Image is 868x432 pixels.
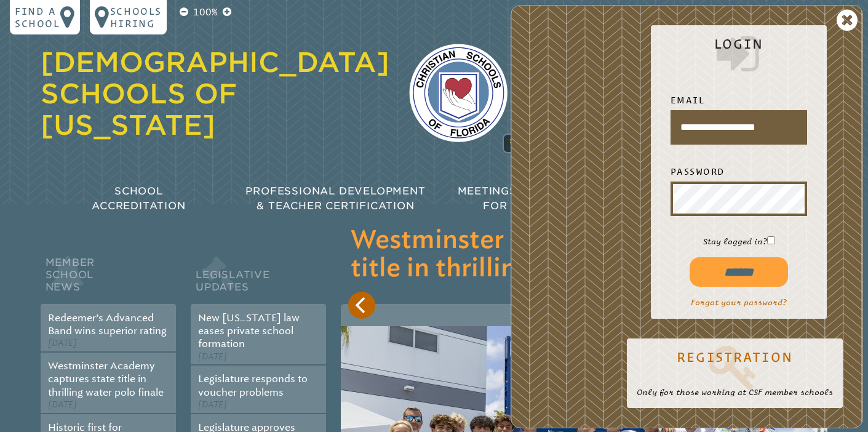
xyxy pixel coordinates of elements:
a: New [US_STATE] law eases private school formation [198,312,300,350]
a: Legislature responds to voucher problems [198,373,308,398]
span: Meetings & Workshops for Educators [458,185,608,212]
p: 100% [191,5,220,20]
label: Email [671,93,807,108]
img: csf-logo-web-colors.png [409,44,508,142]
p: Stay logged in? [661,236,817,247]
span: [DATE] [48,338,77,348]
span: Professional Development & Teacher Certification [245,185,425,212]
label: Password [671,164,807,179]
a: Registration [637,342,833,391]
p: Schools Hiring [110,5,162,30]
h2: Login [661,36,817,78]
a: Forgot your password? [691,298,787,307]
span: [DATE] [48,399,77,410]
h2: Legislative Updates [191,254,326,304]
button: Previous [348,292,375,319]
a: [DEMOGRAPHIC_DATA] Schools of [US_STATE] [41,46,389,141]
span: [DATE] [198,351,227,362]
h3: Westminster Academy captures state title in thrilling water polo finale [351,226,818,283]
p: Only for those working at CSF member schools [637,386,833,398]
span: School Accreditation [92,185,185,212]
a: Redeemer’s Advanced Band wins superior rating [48,312,167,337]
a: Westminster Academy captures state title in thrilling water polo finale [48,360,164,398]
span: [DATE] [198,399,227,410]
p: Find a school [15,5,60,30]
h2: Member School News [41,254,176,304]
